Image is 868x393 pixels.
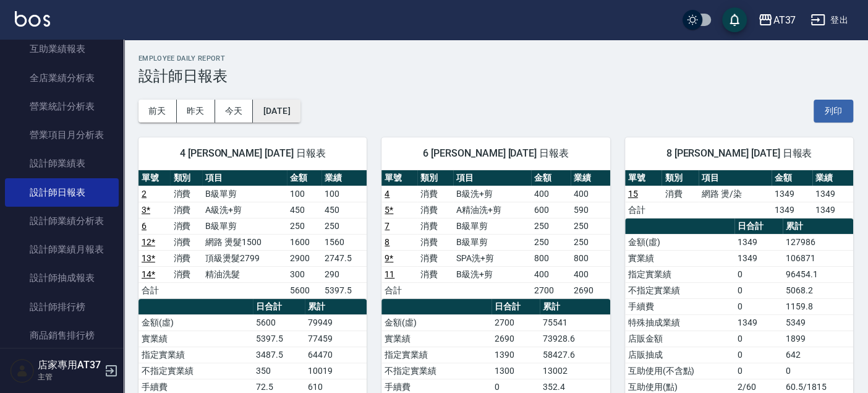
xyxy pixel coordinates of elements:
button: 今天 [215,100,253,123]
td: 店販金額 [625,330,734,347]
td: B級單剪 [202,186,287,202]
p: 主管 [38,371,101,382]
td: 指定實業績 [625,266,734,282]
th: 類別 [417,170,453,186]
td: 10019 [305,363,367,379]
td: 400 [531,186,571,202]
a: 8 [385,237,389,247]
td: 64470 [305,347,367,363]
th: 業績 [571,170,610,186]
a: 設計師業績分析表 [5,207,119,235]
td: 0 [783,363,853,379]
th: 單號 [625,170,662,186]
td: B級單剪 [453,218,531,234]
td: 手續費 [625,298,734,314]
button: [DATE] [253,100,300,123]
td: 不指定實業績 [625,282,734,298]
td: SPA洗+剪 [453,250,531,266]
td: 消費 [417,186,453,202]
th: 累計 [540,299,610,315]
td: 300 [287,266,322,282]
td: 0 [734,347,783,363]
td: 1349 [734,250,783,266]
td: 消費 [170,234,202,250]
button: 列印 [814,100,853,123]
a: 設計師抽成報表 [5,264,119,292]
th: 金額 [772,170,812,186]
td: 96454.1 [783,266,853,282]
td: 不指定實業績 [138,363,253,379]
td: B級單剪 [453,234,531,250]
td: 消費 [417,218,453,234]
td: 5600 [253,314,305,330]
a: 2 [142,189,147,199]
td: 5600 [287,282,322,298]
td: 消費 [170,218,202,234]
td: 106871 [783,250,853,266]
td: A精油洗+剪 [453,202,531,218]
td: 100 [287,186,322,202]
th: 累計 [783,218,853,235]
td: 實業績 [381,330,491,347]
td: 250 [287,218,322,234]
th: 日合計 [734,218,783,235]
td: 250 [531,218,571,234]
td: B級洗+剪 [453,186,531,202]
td: 1600 [287,234,322,250]
td: 互助使用(不含點) [625,363,734,379]
div: AT37 [773,12,796,28]
th: 業績 [321,170,367,186]
button: 登出 [806,9,853,32]
td: 消費 [170,266,202,282]
a: 設計師業績表 [5,149,119,178]
span: 6 [PERSON_NAME] [DATE] 日報表 [396,147,595,160]
td: 800 [571,250,610,266]
td: 642 [783,347,853,363]
a: 商品銷售排行榜 [5,321,119,350]
td: 127986 [783,234,853,250]
td: 73928.6 [540,330,610,347]
td: 3487.5 [253,347,305,363]
h5: 店家專用AT37 [38,359,101,371]
a: 4 [385,189,389,199]
td: 0 [734,363,783,379]
td: 75541 [540,314,610,330]
td: 5068.2 [783,282,853,298]
td: 250 [571,234,610,250]
td: 79949 [305,314,367,330]
a: 互助業績報表 [5,35,119,63]
button: 前天 [138,100,177,123]
td: 0 [734,266,783,282]
td: 1349 [772,186,812,202]
td: 消費 [417,250,453,266]
span: 4 [PERSON_NAME] [DATE] 日報表 [153,147,352,160]
td: 金額(虛) [138,314,253,330]
td: 5397.5 [253,330,305,347]
td: 消費 [662,186,699,202]
td: 77459 [305,330,367,347]
th: 日合計 [491,299,540,315]
td: 590 [571,202,610,218]
td: 400 [571,266,610,282]
a: 全店業績分析表 [5,64,119,92]
td: 400 [531,266,571,282]
td: 350 [253,363,305,379]
td: 2900 [287,250,322,266]
td: 0 [734,330,783,347]
td: 網路 燙/染 [699,186,772,202]
th: 項目 [453,170,531,186]
button: AT37 [753,7,801,33]
td: 店販抽成 [625,347,734,363]
a: 11 [385,269,394,279]
a: 設計師排行榜 [5,293,119,321]
td: 合計 [381,282,417,298]
td: 2700 [531,282,571,298]
td: B級洗+剪 [453,266,531,282]
td: 0 [734,282,783,298]
a: 設計師業績月報表 [5,235,119,264]
table: a dense table [381,170,610,299]
td: 5397.5 [321,282,367,298]
td: 頂級燙髮2799 [202,250,287,266]
td: 實業績 [138,330,253,347]
a: 6 [142,221,147,231]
